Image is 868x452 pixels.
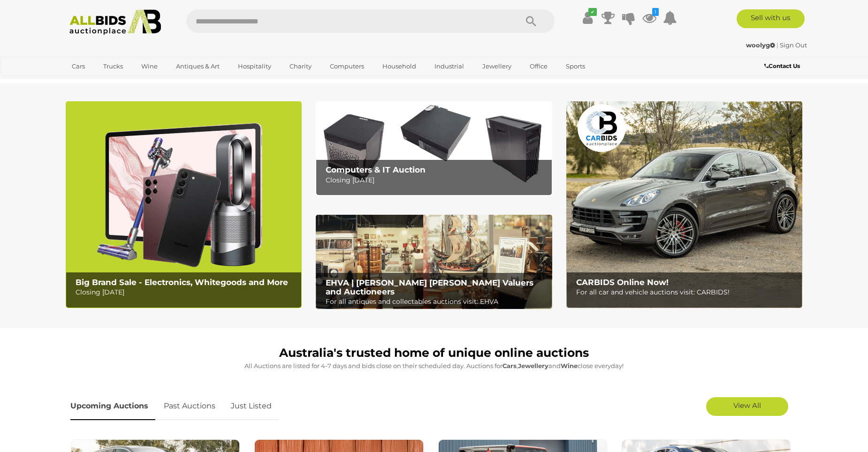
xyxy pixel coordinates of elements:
a: Trucks [97,59,129,74]
a: 1 [642,9,656,26]
a: Antiques & Art [170,59,226,74]
p: For all antiques and collectables auctions visit: EHVA [326,296,547,308]
p: Closing [DATE] [76,286,297,298]
b: Contact Us [764,62,800,69]
b: Computers & IT Auction [326,165,426,174]
a: View All [706,397,788,416]
a: Computers [324,59,370,74]
a: Cars [66,59,91,74]
p: All Auctions are listed for 4-7 days and bids close on their scheduled day. Auctions for , and cl... [70,361,798,371]
a: woolyg [746,41,777,49]
p: For all car and vehicle auctions visit: CARBIDS! [576,286,797,298]
img: EHVA | Evans Hastings Valuers and Auctioneers [316,215,552,309]
a: Industrial [428,59,470,74]
a: Upcoming Auctions [70,392,155,420]
h1: Australia's trusted home of unique online auctions [70,347,798,360]
i: ✔ [588,8,597,16]
strong: Jewellery [518,362,548,369]
span: View All [733,401,761,410]
a: Charity [283,59,318,74]
a: [GEOGRAPHIC_DATA] [66,74,145,90]
img: Computers & IT Auction [316,101,552,196]
img: Allbids.com.au [64,9,166,35]
p: Closing [DATE] [326,174,547,186]
button: Search [508,9,555,33]
a: Computers & IT Auction Computers & IT Auction Closing [DATE] [316,101,552,196]
b: CARBIDS Online Now! [576,278,669,287]
b: Big Brand Sale - Electronics, Whitegoods and More [76,278,288,287]
a: Sports [560,59,591,74]
strong: Wine [561,362,578,369]
a: EHVA | Evans Hastings Valuers and Auctioneers EHVA | [PERSON_NAME] [PERSON_NAME] Valuers and Auct... [316,215,552,309]
a: Hospitality [232,59,277,74]
a: Just Listed [224,392,279,420]
a: Wine [135,59,164,74]
img: Big Brand Sale - Electronics, Whitegoods and More [66,101,302,308]
a: Jewellery [476,59,518,74]
b: EHVA | [PERSON_NAME] [PERSON_NAME] Valuers and Auctioneers [326,278,533,296]
strong: Cars [503,362,517,369]
a: Past Auctions [157,392,222,420]
strong: woolyg [746,41,775,49]
a: ✔ [580,9,594,26]
a: Contact Us [764,61,802,71]
a: CARBIDS Online Now! CARBIDS Online Now! For all car and vehicle auctions visit: CARBIDS! [566,101,802,308]
img: CARBIDS Online Now! [566,101,802,308]
a: Office [524,59,554,74]
span: | [777,41,778,49]
a: Household [376,59,422,74]
a: Big Brand Sale - Electronics, Whitegoods and More Big Brand Sale - Electronics, Whitegoods and Mo... [66,101,302,308]
a: Sell with us [737,9,805,28]
a: Sign Out [780,41,807,49]
i: 1 [652,8,659,16]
